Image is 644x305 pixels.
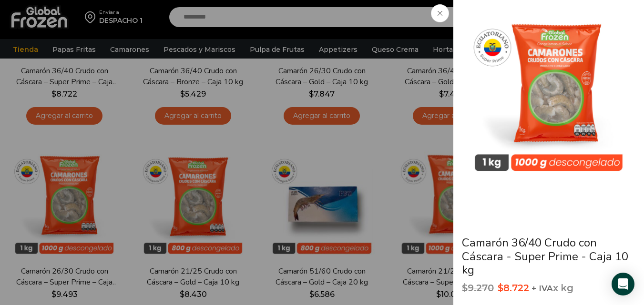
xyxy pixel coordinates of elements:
bdi: 8.722 [498,282,529,294]
div: 1 / 3 [463,7,634,182]
p: x kg [462,283,635,294]
span: + IVA [532,284,553,293]
img: PM04004021 [463,7,634,178]
bdi: 9.270 [462,282,494,294]
a: Camarón 36/40 Crudo con Cáscara - Super Prime - Caja 10 kg [462,235,628,278]
div: Open Intercom Messenger [612,273,634,295]
span: $ [498,282,503,294]
span: $ [462,282,468,294]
